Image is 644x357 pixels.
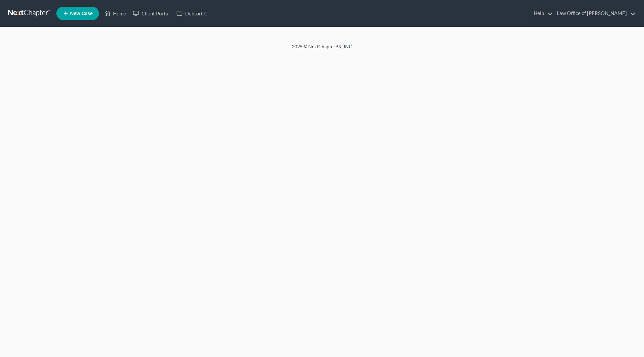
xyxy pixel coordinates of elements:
[553,7,636,19] a: Law Office of [PERSON_NAME]
[129,7,173,19] a: Client Portal
[131,43,513,55] div: 2025 © NextChapterBK, INC
[530,7,553,19] a: Help
[56,7,99,20] new-legal-case-button: New Case
[173,7,211,19] a: DebtorCC
[101,7,129,19] a: Home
